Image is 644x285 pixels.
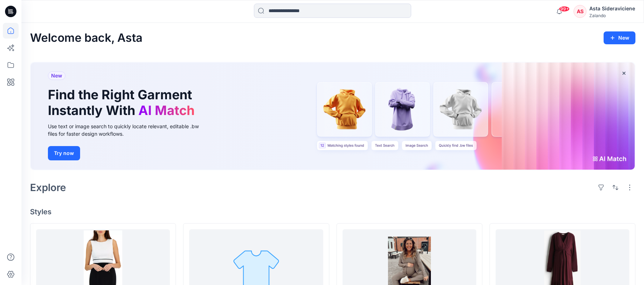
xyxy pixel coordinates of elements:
span: AI Match [138,102,195,118]
h4: Styles [30,207,635,216]
h2: Explore [30,182,66,193]
button: New [604,31,635,44]
div: Zalando [589,13,635,18]
span: 99+ [559,6,570,12]
div: Asta Sideraviciene [589,4,635,13]
span: New [51,71,62,80]
div: AS [574,5,586,18]
button: Try now [48,146,80,160]
h1: Find the Right Garment Instantly With [48,87,198,118]
div: Use text or image search to quickly locate relevant, editable .bw files for faster design workflows. [48,122,209,137]
h2: Welcome back, Asta [30,31,142,45]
